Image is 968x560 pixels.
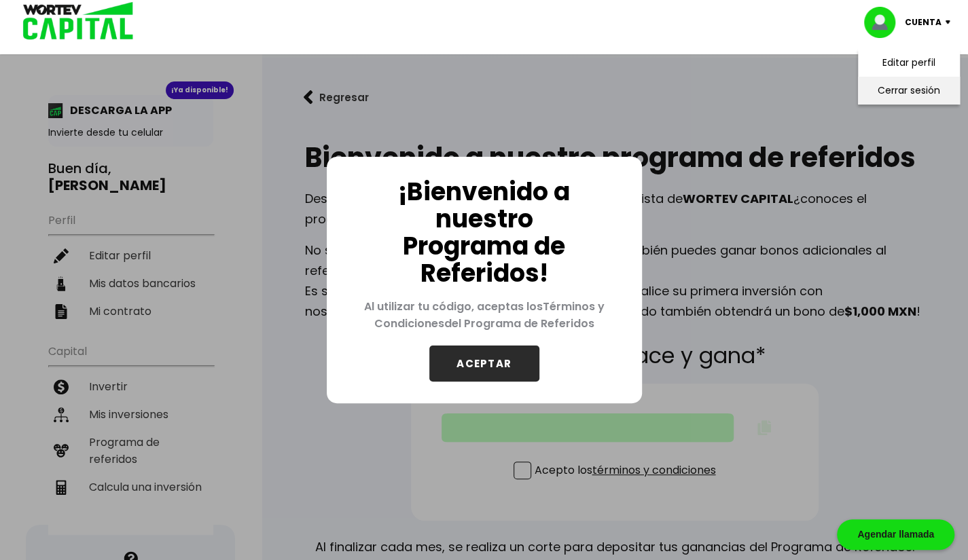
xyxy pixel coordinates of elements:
div: Agendar llamada [837,519,954,550]
p: Cuenta [905,12,942,33]
p: ¡Bienvenido a nuestro Programa de Referidos! [348,179,620,287]
img: icon-down [942,20,960,24]
li: Cerrar sesión [855,77,963,105]
p: Al utilizar tu código, aceptas los del Programa de Referidos [348,287,620,346]
button: ACEPTAR [429,346,539,381]
img: profile-image [864,7,905,38]
a: Editar perfil [882,56,935,70]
